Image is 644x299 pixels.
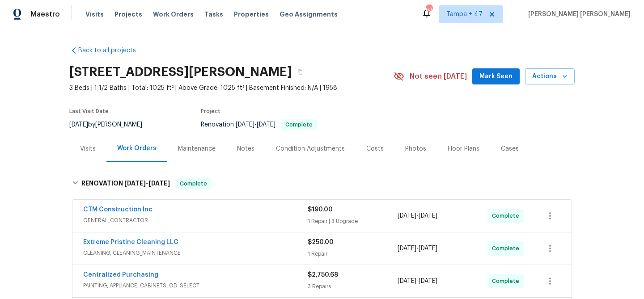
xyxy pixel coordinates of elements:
[30,10,60,19] span: Maestro
[472,68,520,85] button: Mark Seen
[83,272,158,278] a: Centralized Purchasing
[292,64,308,80] button: Copy Address
[257,122,275,128] span: [DATE]
[525,68,575,85] button: Actions
[280,10,338,19] span: Geo Assignments
[69,119,153,130] div: by [PERSON_NAME]
[176,179,211,188] span: Complete
[398,278,416,284] span: [DATE]
[282,122,316,127] span: Complete
[276,144,345,153] div: Condition Adjustments
[124,180,146,186] span: [DATE]
[398,245,416,252] span: [DATE]
[124,180,170,186] span: -
[236,122,254,128] span: [DATE]
[405,144,426,153] div: Photos
[398,211,437,220] span: -
[419,245,437,252] span: [DATE]
[237,144,254,153] div: Notes
[308,217,398,226] div: 1 Repair | 3 Upgrade
[366,144,384,153] div: Costs
[153,10,194,19] span: Work Orders
[308,282,398,291] div: 3 Repairs
[398,244,437,253] span: -
[69,169,575,198] div: RENOVATION [DATE]-[DATE]Complete
[204,11,223,17] span: Tasks
[492,244,523,253] span: Complete
[532,71,568,82] span: Actions
[308,239,334,245] span: $250.00
[201,109,220,114] span: Project
[83,281,308,290] span: PAINTING, APPLIANCE, CABINETS, OD_SELECT
[308,249,398,258] div: 1 Repair
[410,72,467,81] span: Not seen [DATE]
[81,178,170,189] h6: RENOVATION
[419,213,437,219] span: [DATE]
[69,109,109,114] span: Last Visit Date
[236,122,275,128] span: -
[525,10,631,19] span: [PERSON_NAME] [PERSON_NAME]
[178,144,216,153] div: Maintenance
[398,277,437,286] span: -
[69,46,155,55] a: Back to all projects
[448,144,479,153] div: Floor Plans
[83,239,178,245] a: Extreme Pristine Cleaning LLC
[492,211,523,220] span: Complete
[80,144,96,153] div: Visits
[69,84,394,93] span: 3 Beds | 1 1/2 Baths | Total: 1025 ft² | Above Grade: 1025 ft² | Basement Finished: N/A | 1958
[114,10,142,19] span: Projects
[492,277,523,286] span: Complete
[398,213,416,219] span: [DATE]
[69,67,292,76] h2: [STREET_ADDRESS][PERSON_NAME]
[308,206,333,213] span: $190.00
[419,278,437,284] span: [DATE]
[85,10,104,19] span: Visits
[479,71,513,82] span: Mark Seen
[69,122,88,128] span: [DATE]
[83,248,308,257] span: CLEANING, CLEANING_MAINTENANCE
[83,206,153,213] a: CTM Construction Inc
[501,144,519,153] div: Cases
[201,122,317,128] span: Renovation
[234,10,269,19] span: Properties
[148,180,170,186] span: [DATE]
[446,10,483,19] span: Tampa + 47
[83,216,308,225] span: GENERAL_CONTRACTOR
[426,5,432,14] div: 631
[308,272,338,278] span: $2,750.68
[117,144,157,153] div: Work Orders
